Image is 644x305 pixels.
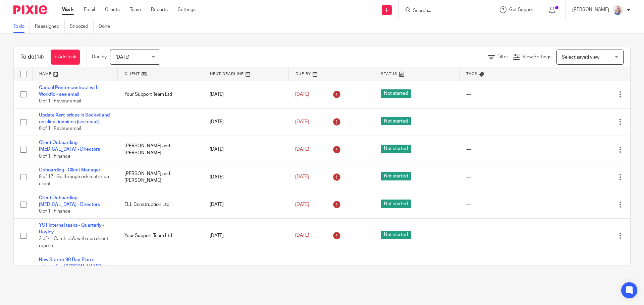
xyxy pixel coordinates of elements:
div: --- [466,232,538,239]
span: 0 of 1 · Review email [39,99,81,103]
input: Search [412,8,473,14]
a: Team [130,6,141,13]
span: (14) [35,54,44,60]
span: Not started [381,172,411,180]
span: Not started [381,231,411,239]
div: --- [466,146,538,153]
span: Not started [381,200,411,208]
div: --- [466,174,538,180]
a: Done [99,20,115,33]
div: --- [466,91,538,98]
span: [DATE] [295,202,309,207]
a: Client Onboarding - [MEDICAL_DATA] - Directors [39,140,100,152]
span: 0 of 1 · Finance [39,209,70,214]
span: [DATE] [295,175,309,179]
a: YST internal tasks - Quarterly - Hayley [39,223,104,234]
a: Settings [178,6,196,13]
p: Due by [92,54,107,60]
h1: To do [20,54,44,61]
div: --- [466,201,538,208]
span: [DATE] [295,233,309,238]
a: Reports [151,6,168,13]
td: [DATE] [203,163,288,191]
span: Select saved view [562,55,599,60]
img: Low%20Res%20-%20Your%20Support%20Team%20-5.jpg [612,5,623,15]
a: Clients [105,6,120,13]
td: [DATE] [203,218,288,253]
a: Reassigned [35,20,65,33]
a: Snoozed [70,20,94,33]
a: To do [13,20,30,33]
td: [PERSON_NAME] and [PERSON_NAME] [118,163,203,191]
a: Client Onboarding - [MEDICAL_DATA] - Directors [39,196,100,207]
span: [DATE] [115,55,129,60]
span: 8 of 17 · Go through risk matrix on client [39,175,109,186]
a: Work [62,6,74,13]
span: Not started [381,145,411,153]
p: [PERSON_NAME] [572,6,609,13]
img: Pixie [13,5,47,14]
span: [DATE] [295,147,309,152]
td: [DATE] [203,191,288,218]
span: [DATE] [295,92,309,97]
td: [DATE] [203,253,288,294]
a: Cancel Printer contract with Workflo - see email [39,85,99,97]
td: ELL Construction Ltd [118,191,203,218]
td: [DATE] [203,136,288,163]
span: View Settings [523,55,551,59]
a: New Starter 90 Day Plan / onboarding [PERSON_NAME] [39,257,101,269]
td: [DATE] [203,108,288,136]
a: + Add task [51,50,80,65]
span: Filter [497,55,508,59]
td: Your Support Team Ltd [118,81,203,108]
div: --- [466,119,538,125]
td: [DATE] [203,81,288,108]
span: 0 of 1 · Review email [39,127,81,131]
a: Email [84,6,95,13]
a: Update Xero prices in Socket and on client invoices (see email) [39,113,110,124]
span: Not started [381,89,411,98]
span: 0 of 1 · Finance [39,154,70,159]
span: Not started [381,117,411,125]
a: Onboarding - Client Manager [39,168,100,172]
span: Tags [466,72,478,76]
span: 2 of 4 · Catch Up's with non direct reports [39,237,108,248]
td: [PERSON_NAME] and [PERSON_NAME] [118,136,203,163]
span: Get Support [509,7,535,12]
td: Your Support Team Ltd [118,218,203,253]
span: [DATE] [295,120,309,124]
